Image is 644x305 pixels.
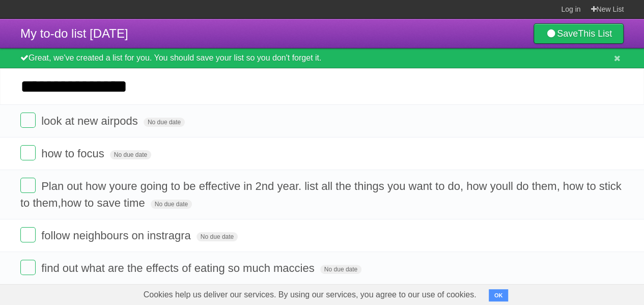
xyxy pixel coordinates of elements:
[133,285,487,305] span: Cookies help us deliver our services. By using our services, you agree to our use of cookies.
[110,150,151,159] span: No due date
[20,260,36,275] label: Done
[20,26,128,40] span: My to-do list [DATE]
[144,118,185,127] span: No due date
[197,232,238,241] span: No due date
[151,200,192,209] span: No due date
[20,145,36,160] label: Done
[489,289,509,301] button: OK
[20,113,36,128] label: Done
[20,227,36,242] label: Done
[534,23,624,44] a: SaveThis List
[578,29,612,39] b: This List
[41,147,107,160] span: how to focus
[20,178,36,193] label: Done
[20,180,622,209] span: Plan out how youre going to be effective in 2nd year. list all the things you want to do, how you...
[41,115,141,127] span: look at new airpods
[41,229,193,242] span: follow neighbours on instragra
[320,265,361,274] span: No due date
[41,262,317,274] span: find out what are the effects of eating so much maccies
